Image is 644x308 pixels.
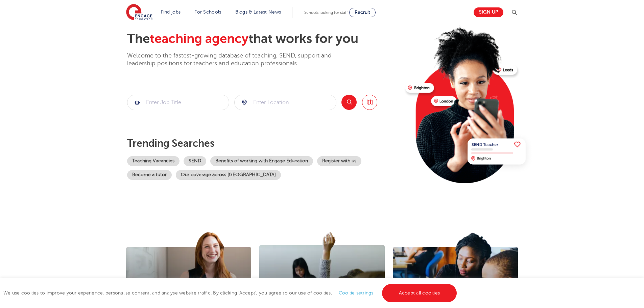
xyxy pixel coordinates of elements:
[382,284,457,302] a: Accept all cookies
[355,10,370,15] span: Recruit
[234,95,336,110] div: Submit
[127,95,229,110] input: Submit
[126,4,152,21] img: Engage Education
[3,290,458,295] span: We use cookies to improve your experience, personalise content, and analyse website traffic. By c...
[127,52,350,68] p: Welcome to the fastest-growing database of teaching, SEND, support and leadership positions for t...
[127,137,400,149] p: Trending searches
[474,7,503,17] a: Sign up
[161,9,181,15] a: Find jobs
[349,8,376,17] a: Recruit
[184,156,206,166] a: SEND
[194,9,221,15] a: For Schools
[235,9,281,15] a: Blogs & Latest News
[317,156,361,166] a: Register with us
[235,95,336,110] input: Submit
[127,31,400,47] h2: The that works for you
[210,156,313,166] a: Benefits of working with Engage Education
[339,290,374,295] a: Cookie settings
[127,95,229,110] div: Submit
[176,170,281,180] a: Our coverage across [GEOGRAPHIC_DATA]
[127,156,180,166] a: Teaching Vacancies
[304,10,348,15] span: Schools looking for staff
[150,31,248,46] span: teaching agency
[341,95,357,110] button: Search
[127,170,172,180] a: Become a tutor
